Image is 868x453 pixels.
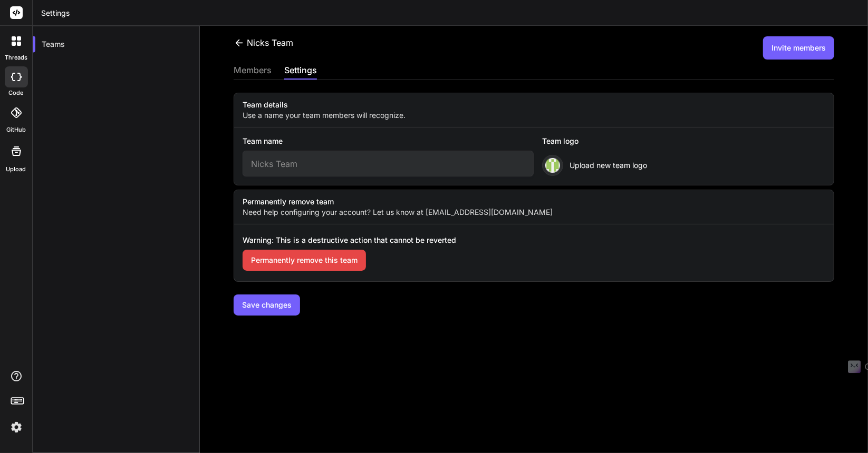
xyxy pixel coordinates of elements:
label: Team name [243,136,283,151]
label: GitHub [6,125,26,134]
label: Use a name your team members will recognize. [234,110,834,121]
label: threads [5,53,27,62]
div: members [234,64,272,78]
button: Save changes [234,294,300,316]
div: Nicks Team [234,36,293,49]
div: Teams [33,33,199,56]
label: Permanently remove team [234,196,834,207]
div: Team logo [542,136,643,155]
label: Team details [234,100,834,110]
img: settings [7,418,25,436]
span: Upload new team logo [570,160,647,171]
button: Permanently remove this team [243,250,366,271]
label: code [9,88,24,97]
input: Enter Team name [243,151,534,176]
label: Upload [6,165,26,174]
span: Warning: This is a destructive action that cannot be reverted [243,235,456,250]
img: logo [545,158,560,173]
label: Need help configuring your account? Let us know at [EMAIL_ADDRESS][DOMAIN_NAME] [234,207,834,218]
button: Invite members [763,36,834,60]
div: settings [284,64,317,78]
